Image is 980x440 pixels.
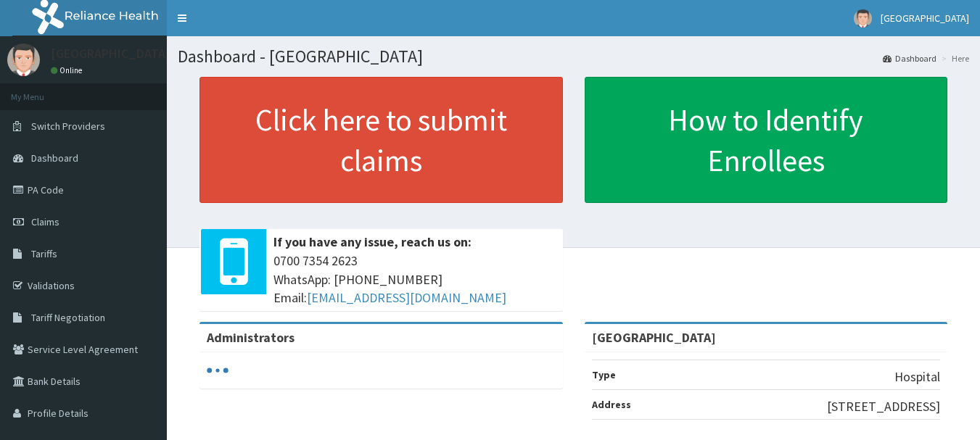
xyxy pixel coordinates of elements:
[31,151,78,165] span: Dashboard
[592,398,631,411] b: Address
[592,329,716,346] strong: [GEOGRAPHIC_DATA]
[881,12,969,25] span: [GEOGRAPHIC_DATA]
[938,52,969,65] li: Here
[7,43,40,76] img: User Image
[854,9,872,28] img: User Image
[31,311,105,324] span: Tariff Negotiation
[51,47,170,60] p: [GEOGRAPHIC_DATA]
[31,120,105,133] span: Switch Providers
[585,77,948,203] a: How to Identify Enrollees
[307,289,506,306] a: [EMAIL_ADDRESS][DOMAIN_NAME]
[894,368,940,386] p: Hospital
[31,215,59,228] span: Claims
[207,329,295,346] b: Administrators
[883,52,936,65] a: Dashboard
[273,252,556,307] span: 0700 7354 2623 WhatsApp: [PHONE_NUMBER] Email:
[199,77,563,203] a: Click here to submit claims
[592,368,616,381] b: Type
[207,360,228,381] svg: audio-loading
[273,233,472,250] b: If you have any issue, reach us on:
[51,65,86,75] a: Online
[827,397,940,416] p: [STREET_ADDRESS]
[178,47,969,66] h1: Dashboard - [GEOGRAPHIC_DATA]
[31,247,57,260] span: Tariffs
